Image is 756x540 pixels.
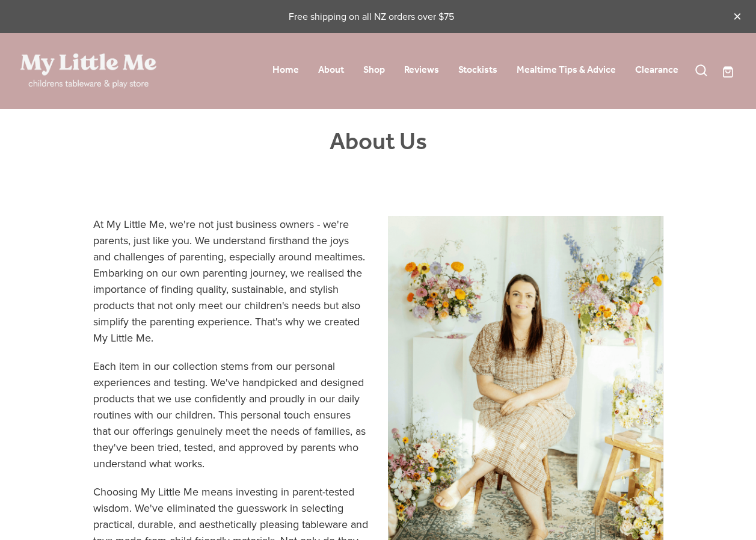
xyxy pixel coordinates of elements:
[517,61,616,79] a: Mealtime Tips & Advice
[318,61,344,79] a: About
[20,10,722,23] p: Free shipping on all NZ orders over $75
[363,61,385,79] a: Shop
[272,61,299,79] a: Home
[20,54,164,88] a: My Little Me Ltd homepage
[93,216,369,358] p: At My Little Me, we're not just business owners - we're parents, just like you. We understand fir...
[93,128,663,157] h1: About Us
[635,61,678,79] a: Clearance
[404,61,439,79] a: Reviews
[93,358,369,483] p: Each item in our collection stems from our personal experiences and testing. We've handpicked and...
[458,61,497,79] a: Stockists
